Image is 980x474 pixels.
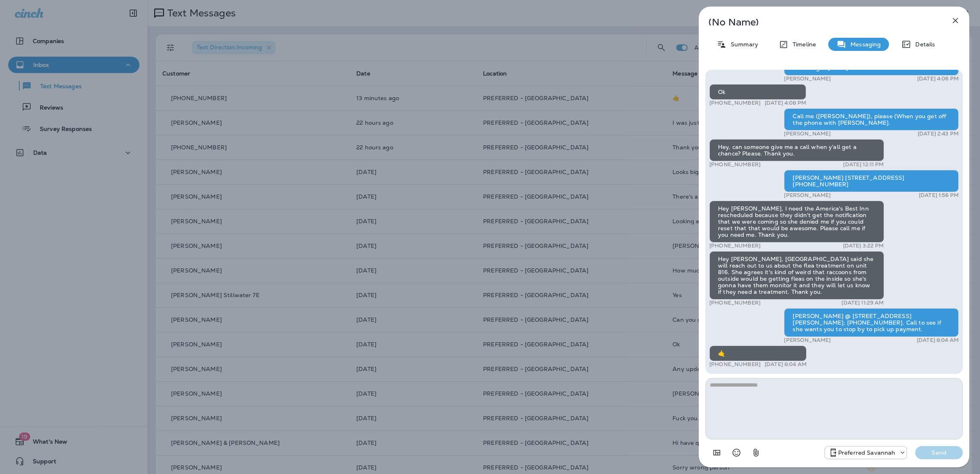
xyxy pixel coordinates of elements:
p: Details [911,41,935,48]
button: Select an emoji [728,444,745,461]
div: Hey [PERSON_NAME], I need the America's Best Inn rescheduled because they didn't get the notifica... [709,201,884,243]
p: [PERSON_NAME] [784,192,831,199]
p: [DATE] 3:22 PM [843,243,884,249]
div: [PERSON_NAME] [STREET_ADDRESS] [PHONE_NUMBER] [784,170,959,192]
p: [DATE] 8:04 AM [917,337,959,343]
p: [PERSON_NAME] [784,337,831,343]
p: [PHONE_NUMBER] [709,161,761,168]
p: [PHONE_NUMBER] [709,100,761,106]
p: [DATE] 4:08 PM [765,100,806,106]
p: [PHONE_NUMBER] [709,243,761,249]
p: Messaging [846,41,881,48]
div: Hey, can someone give me a call when y'all get a chance? Please. Thank you. [709,139,884,161]
p: [DATE] 11:29 AM [841,300,884,306]
p: [PERSON_NAME] [784,131,831,137]
p: [DATE] 1:56 PM [919,192,959,199]
button: Add in a premade template [709,444,725,461]
div: 🤙 [709,346,807,361]
div: Hey [PERSON_NAME], [GEOGRAPHIC_DATA] said she will reach out to us about the flea treatment on un... [709,251,884,300]
p: (No Name) [709,19,932,25]
p: [PHONE_NUMBER] [709,300,761,306]
p: [PERSON_NAME] [784,76,831,82]
p: Summary [727,41,758,48]
div: [PERSON_NAME] @ [STREET_ADDRESS][PERSON_NAME]; [PHONE_NUMBER]. Call to see if she wants you to st... [784,308,959,337]
p: Timeline [789,41,816,48]
p: [PHONE_NUMBER] [709,361,761,368]
div: +1 (912) 461-3419 [825,448,907,458]
p: Preferred Savannah [838,449,896,456]
div: Ok [709,84,806,100]
p: [DATE] 2:43 PM [918,131,959,137]
p: [DATE] 12:11 PM [843,161,884,168]
p: [DATE] 8:04 AM [765,361,807,368]
div: Call me ([PERSON_NAME]), please (When you get off the phone with [PERSON_NAME]. [784,108,959,131]
p: [DATE] 4:06 PM [917,76,959,82]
